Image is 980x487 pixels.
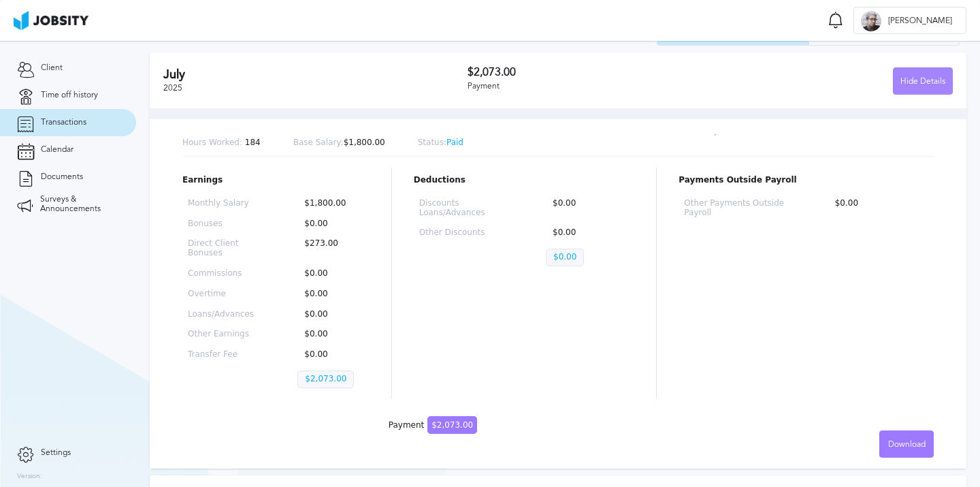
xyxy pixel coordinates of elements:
[419,228,502,238] p: Other Discounts
[188,239,254,258] p: Direct Client Bonuses
[684,199,784,218] p: Other Payments Outside Payroll
[888,440,926,450] span: Download
[297,239,363,258] p: $273.00
[188,289,254,299] p: Overtime
[14,11,88,30] img: ab4bad089aa723f57921c736e9817d99.png
[41,118,86,127] span: Transactions
[468,66,710,78] h3: $2,073.00
[182,138,261,148] p: 184
[828,199,928,218] p: $0.00
[188,350,254,360] p: Transfer Fee
[40,195,119,214] span: Surveys & Announcements
[468,82,710,91] div: Payment
[419,199,502,218] p: Discounts Loans/Advances
[41,63,63,73] span: Client
[297,371,354,388] p: $2,073.00
[163,67,468,82] h2: July
[41,145,73,155] span: Calendar
[188,199,254,208] p: Monthly Salary
[297,350,363,360] p: $0.00
[297,330,363,339] p: $0.00
[182,176,370,185] p: Earnings
[853,7,966,34] button: J[PERSON_NAME]
[182,138,242,147] span: Hours Worked:
[679,176,934,185] p: Payments Outside Payroll
[188,310,254,319] p: Loans/Advances
[188,269,254,279] p: Commissions
[293,138,344,147] span: Base Salary:
[163,83,182,93] span: 2025
[297,269,363,279] p: $0.00
[297,219,363,229] p: $0.00
[546,199,629,218] p: $0.00
[17,473,42,481] label: Version:
[894,68,952,95] div: Hide Details
[893,67,953,95] button: Hide Details
[297,199,363,208] p: $1,800.00
[41,448,71,458] span: Settings
[427,416,477,434] span: $2,073.00
[414,176,635,185] p: Deductions
[297,289,363,299] p: $0.00
[150,22,657,42] h2: 2025
[293,138,385,148] p: $1,800.00
[188,330,254,339] p: Other Earnings
[418,138,446,147] span: Status:
[188,219,254,229] p: Bonuses
[546,228,629,238] p: $0.00
[546,249,584,266] p: $0.00
[41,172,83,182] span: Documents
[297,310,363,319] p: $0.00
[879,430,934,458] button: Download
[41,91,98,100] span: Time off history
[418,138,463,148] p: Paid
[389,421,477,430] div: Payment
[861,11,881,31] div: J
[881,16,959,26] span: [PERSON_NAME]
